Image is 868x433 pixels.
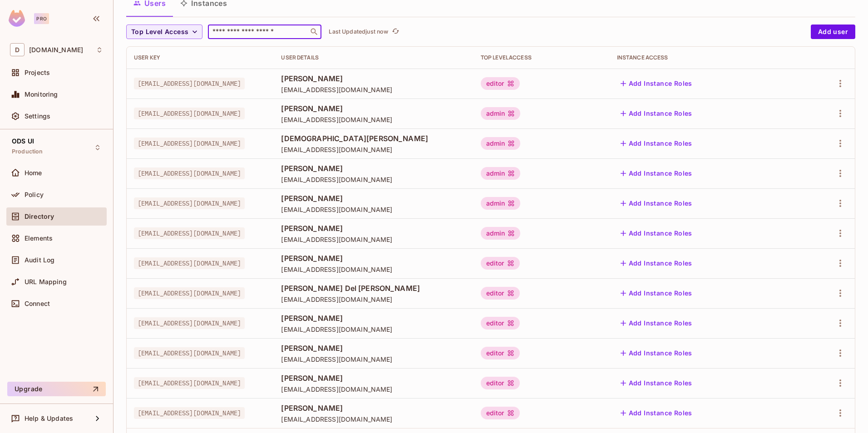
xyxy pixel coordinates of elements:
[25,169,42,177] span: Home
[25,69,50,76] span: Projects
[25,300,50,307] span: Connect
[281,115,466,124] span: [EMAIL_ADDRESS][DOMAIN_NAME]
[281,343,466,353] span: [PERSON_NAME]
[281,283,466,293] span: [PERSON_NAME] Del [PERSON_NAME]
[131,26,188,38] span: Top Level Access
[281,85,466,94] span: [EMAIL_ADDRESS][DOMAIN_NAME]
[617,196,696,211] button: Add Instance Roles
[281,133,466,143] span: [DEMOGRAPHIC_DATA][PERSON_NAME]
[25,213,54,220] span: Directory
[134,197,245,209] span: [EMAIL_ADDRESS][DOMAIN_NAME]
[481,287,520,300] div: editor
[134,257,245,269] span: [EMAIL_ADDRESS][DOMAIN_NAME]
[25,256,54,264] span: Audit Log
[7,382,106,396] button: Upgrade
[281,175,466,184] span: [EMAIL_ADDRESS][DOMAIN_NAME]
[617,316,696,330] button: Add Instance Roles
[25,278,67,285] span: URL Mapping
[134,377,245,389] span: [EMAIL_ADDRESS][DOMAIN_NAME]
[617,136,696,151] button: Add Instance Roles
[281,54,466,61] div: User Details
[134,407,245,419] span: [EMAIL_ADDRESS][DOMAIN_NAME]
[12,148,43,155] span: Production
[25,91,58,98] span: Monitoring
[134,108,245,119] span: [EMAIL_ADDRESS][DOMAIN_NAME]
[281,145,466,154] span: [EMAIL_ADDRESS][DOMAIN_NAME]
[25,235,53,242] span: Elements
[617,376,696,390] button: Add Instance Roles
[481,54,602,61] div: Top Level Access
[126,25,202,39] button: Top Level Access
[481,407,520,419] div: editor
[134,227,245,239] span: [EMAIL_ADDRESS][DOMAIN_NAME]
[481,377,520,389] div: editor
[25,191,44,198] span: Policy
[134,287,245,299] span: [EMAIL_ADDRESS][DOMAIN_NAME]
[481,347,520,359] div: editor
[481,257,520,270] div: editor
[281,223,466,233] span: [PERSON_NAME]
[617,406,696,420] button: Add Instance Roles
[811,25,855,39] button: Add user
[281,74,466,84] span: [PERSON_NAME]
[481,227,521,240] div: admin
[481,197,521,210] div: admin
[10,43,25,56] span: D
[281,205,466,214] span: [EMAIL_ADDRESS][DOMAIN_NAME]
[281,415,466,423] span: [EMAIL_ADDRESS][DOMAIN_NAME]
[134,347,245,359] span: [EMAIL_ADDRESS][DOMAIN_NAME]
[392,27,399,36] span: refresh
[617,226,696,241] button: Add Instance Roles
[25,415,73,422] span: Help & Updates
[281,163,466,173] span: [PERSON_NAME]
[481,167,521,180] div: admin
[134,317,245,329] span: [EMAIL_ADDRESS][DOMAIN_NAME]
[134,78,245,89] span: [EMAIL_ADDRESS][DOMAIN_NAME]
[481,77,520,90] div: editor
[9,10,25,27] img: SReyMgAAAABJRU5ErkJggg==
[134,138,245,149] span: [EMAIL_ADDRESS][DOMAIN_NAME]
[617,106,696,121] button: Add Instance Roles
[34,13,49,24] div: Pro
[388,26,401,37] span: Click to refresh data
[617,286,696,300] button: Add Instance Roles
[281,385,466,394] span: [EMAIL_ADDRESS][DOMAIN_NAME]
[390,26,401,37] button: refresh
[481,107,521,120] div: admin
[281,355,466,364] span: [EMAIL_ADDRESS][DOMAIN_NAME]
[12,138,34,145] span: ODS UI
[481,317,520,330] div: editor
[281,295,466,304] span: [EMAIL_ADDRESS][DOMAIN_NAME]
[617,166,696,181] button: Add Instance Roles
[134,54,266,61] div: User Key
[281,373,466,383] span: [PERSON_NAME]
[481,137,521,150] div: admin
[617,54,789,61] div: Instance Access
[617,256,696,271] button: Add Instance Roles
[29,46,83,54] span: Workspace: deacero.com
[25,113,50,120] span: Settings
[281,193,466,203] span: [PERSON_NAME]
[281,235,466,244] span: [EMAIL_ADDRESS][DOMAIN_NAME]
[281,325,466,334] span: [EMAIL_ADDRESS][DOMAIN_NAME]
[134,167,245,179] span: [EMAIL_ADDRESS][DOMAIN_NAME]
[281,403,466,413] span: [PERSON_NAME]
[281,103,466,113] span: [PERSON_NAME]
[617,76,696,91] button: Add Instance Roles
[281,265,466,274] span: [EMAIL_ADDRESS][DOMAIN_NAME]
[617,346,696,360] button: Add Instance Roles
[281,253,466,263] span: [PERSON_NAME]
[281,313,466,323] span: [PERSON_NAME]
[329,28,388,35] p: Last Updated just now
